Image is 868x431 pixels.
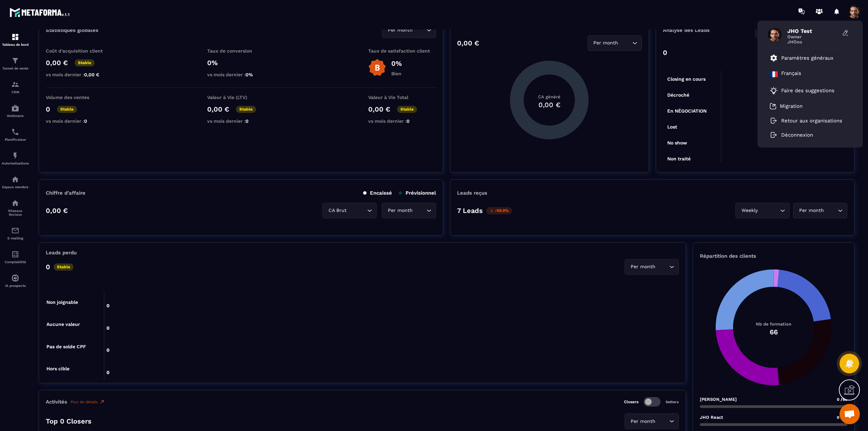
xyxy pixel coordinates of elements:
[2,236,29,240] p: E-mailing
[787,34,838,39] span: Owner
[46,321,80,327] tspan: Aucune valeur
[2,185,29,189] p: Espace membre
[382,203,436,218] div: Search for option
[397,106,417,113] p: Stable
[2,28,29,52] a: formationformationTableau de bord
[625,259,679,275] div: Search for option
[486,207,512,214] p: -99.9%
[46,95,114,100] p: Volume des ventes
[2,146,29,170] a: automationsautomationsAutomatisations
[624,399,638,404] p: Closers
[770,103,803,110] a: Migration
[787,39,838,44] span: JHOoo
[667,124,677,130] tspan: Lost
[46,417,92,425] p: Top 0 Closers
[2,260,29,264] p: Comptabilité
[667,140,687,145] tspan: No show
[348,207,366,214] input: Search for option
[667,156,691,161] tspan: Non traité
[391,59,402,67] p: 0%
[2,138,29,141] p: Planificateur
[368,48,436,54] p: Taux de satisfaction client
[666,400,679,404] p: Setters
[667,76,706,82] tspan: Closing en cours
[700,415,723,420] p: JHO React
[837,415,847,420] span: 0 /66
[2,170,29,194] a: automationsautomationsEspace membre
[71,399,105,405] a: Plus de détails
[2,194,29,221] a: social-networksocial-networkRéseaux Sociaux
[399,190,436,196] p: Prévisionnel
[207,118,275,124] p: vs mois dernier :
[11,128,19,136] img: scheduler
[46,207,68,215] p: 0,00 €
[755,22,847,38] div: Search for option
[2,245,29,269] a: accountantaccountantComptabilité
[781,70,801,78] p: Français
[457,190,487,196] p: Leads reçus
[46,118,114,124] p: vs mois dernier :
[11,104,19,112] img: automations
[735,203,790,218] div: Search for option
[770,54,833,62] a: Paramètres généraux
[781,87,834,94] p: Faire des suggestions
[837,397,847,402] span: 0 /66
[657,418,668,425] input: Search for option
[46,48,114,54] p: Coût d'acquisition client
[382,22,436,38] div: Search for option
[11,274,19,282] img: automations
[11,250,19,258] img: accountant
[2,284,29,288] p: IA prospects
[759,207,778,214] input: Search for option
[368,59,386,77] img: b-badge-o.b3b20ee6.svg
[9,6,71,18] img: logo
[46,250,77,256] p: Leads perdu
[368,105,390,113] p: 0,00 €
[781,132,813,138] p: Déconnexion
[787,28,838,34] span: JHO Test
[207,59,275,67] p: 0%
[207,95,275,100] p: Valeur à Vie (LTV)
[663,27,755,33] p: Analyse des Leads
[625,413,679,429] div: Search for option
[368,118,436,124] p: vs mois dernier :
[781,118,842,124] p: Retour aux organisations
[2,161,29,165] p: Automatisations
[2,90,29,94] p: CRM
[781,55,833,61] p: Paramètres généraux
[11,152,19,160] img: automations
[770,86,842,95] a: Faire des suggestions
[620,39,631,47] input: Search for option
[700,253,847,259] p: Répartition des clients
[363,190,392,196] p: Encaissé
[54,263,74,271] p: Stable
[780,103,803,109] p: Migration
[46,366,70,371] tspan: Hors cible
[657,263,668,271] input: Search for option
[457,39,479,47] p: 0,00 €
[391,71,402,76] p: Bien
[46,190,85,196] p: Chiffre d’affaire
[322,203,377,218] div: Search for option
[207,72,275,77] p: vs mois dernier :
[700,397,737,402] p: [PERSON_NAME]
[11,175,19,183] img: automations
[11,57,19,65] img: formation
[457,207,483,215] p: 7 Leads
[667,108,707,114] tspan: En NÉGOCIATION
[46,105,50,113] p: 0
[793,203,847,218] div: Search for option
[2,209,29,216] p: Réseaux Sociaux
[84,72,99,77] span: 0,00 €
[2,52,29,75] a: formationformationTunnel de vente
[75,59,95,66] p: Stable
[11,227,19,235] img: email
[57,106,77,113] p: Stable
[46,59,68,67] p: 0,00 €
[11,80,19,89] img: formation
[207,105,229,113] p: 0,00 €
[629,418,657,425] span: Per month
[386,26,414,34] span: Per month
[245,72,253,77] span: 0%
[46,399,67,405] p: Activités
